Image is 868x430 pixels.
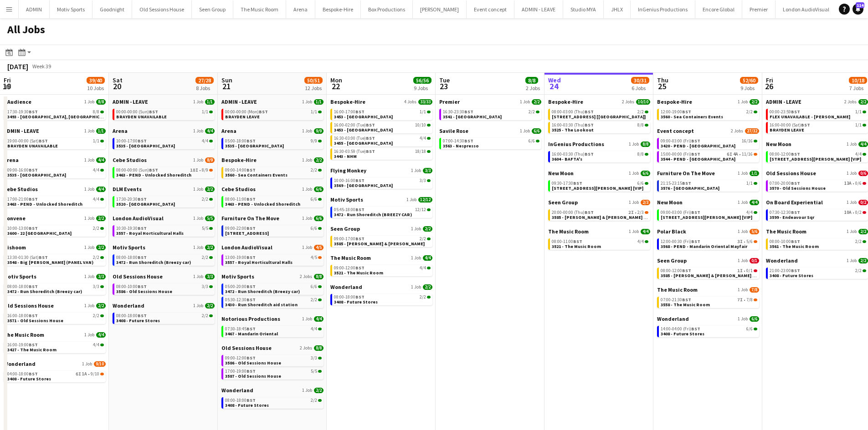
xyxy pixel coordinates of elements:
span: 3396 - PEND - 9 Clifford St [VIP] [770,156,861,162]
span: 00:00-00:00 (Sun) [116,110,158,114]
span: 08:00-00:00 (Sun) [116,168,158,172]
a: 17:00-21:00BST4/43463 - PEND - Unlocked Shoreditch [7,196,104,207]
span: 3463 - PEND - Unlocked Shoreditch [116,172,191,178]
span: 1/1 [96,128,106,134]
span: 4/4 [96,157,106,163]
span: 8/9 [202,168,208,172]
a: 16:00-03:30 (Thu)BST8/83525 - The Lookout [552,122,648,132]
span: 2/2 [858,99,868,105]
span: 3525 - The Lookout [552,127,594,133]
a: 16:30-03:00 (Tue)BST4/43455 - [GEOGRAPHIC_DATA] [334,135,431,146]
span: 09:00-16:00 [7,168,38,172]
span: Premier [439,98,460,105]
span: 8/8 [637,123,644,127]
span: 1 Job [193,157,203,163]
span: Bespoke-Hire [657,98,692,105]
span: 1 Job [302,128,312,134]
button: Premier [742,0,776,18]
a: 07:00-14:30BST6/63563 - Nespresso [443,138,539,148]
span: ADMIN - LEAVE [4,127,39,134]
a: Savile Rose1 Job6/6 [439,127,541,134]
span: BST [149,167,158,173]
span: 4/4 [93,168,99,172]
div: Motiv Sports1 Job12/1205:45-18:00BST12/123472 - Run Shoreditch (BREEZY CAR) [330,196,432,225]
span: 3535 - Shoreditch Park [116,143,175,149]
span: 3606 - PEND - 2 Temple Place [Luton] [552,114,646,120]
a: Event concept2 Jobs27/32 [657,127,759,134]
span: 16:00-02:00 (Tue) [334,123,375,127]
span: Furniture On The Move [657,170,715,177]
button: Box Productions [361,0,413,18]
a: Arena1 Job9/9 [221,127,324,134]
a: New Moon1 Job4/4 [766,141,868,147]
span: 8/9 [205,157,215,163]
a: 16:00-02:00 (Tue)BST10/103453 - [GEOGRAPHIC_DATA] [334,122,431,132]
span: 6I [727,152,732,157]
button: JHLX [604,0,631,18]
span: 1/1 [746,181,753,186]
span: 2/2 [311,168,317,172]
span: 27/32 [745,128,759,134]
span: 3544 - PEND - Somerset House [661,156,735,162]
span: 0/6 [855,181,862,186]
span: 3/3 [423,168,432,173]
span: 2/2 [637,110,644,114]
button: Arena [286,0,315,18]
a: 1 Audience1 Job8/8 [4,98,106,105]
span: 1 Job [629,171,639,176]
span: 4/4 [420,136,426,141]
span: BST [691,151,700,157]
span: BST [585,122,594,128]
span: BST [29,167,38,173]
span: 1/1 [314,99,324,105]
span: 16:00-17:00 [334,110,365,114]
span: 1/1 [750,171,759,176]
span: BST [682,109,691,115]
span: 2/2 [205,187,215,192]
span: 1 Job [84,128,94,134]
span: Arena [221,127,236,134]
a: Cebe Studios1 Job4/4 [4,186,106,192]
span: 3453 - Old Royal Naval College [334,127,393,133]
div: ADMIN - LEAVE2 Jobs2/200:00-23:59BST1/1FLEX UNAVAILABLE - [PERSON_NAME]16:00-00:00 (Sat)BST1/1BRA... [766,98,868,141]
span: 6/6 [314,187,324,192]
span: 15:00-00:00 (Fri) [661,152,700,157]
span: 3/3 [420,178,426,183]
a: Arena1 Job4/4 [113,127,215,134]
span: Bespoke-Hire [548,98,583,105]
button: Studio MYA [563,0,604,18]
span: BST [464,109,473,115]
span: 08:00-03:00 (Thu) [552,110,594,114]
span: 3535 - Shoreditch Park [225,143,284,149]
a: 19:00-00:00 (Sat)BST1/1BRAYDEN UNAVAILABLE [7,138,104,148]
a: 05:00-18:00BST9/93535 - [GEOGRAPHIC_DATA] [225,138,322,148]
span: Arena [4,157,19,163]
span: 16:30-03:00 (Tue) [334,136,375,141]
a: 16:00-03:30 (Thu)BST8/83604 - BAFTA's [552,151,648,162]
span: BRAYDEN UNAVAILABLE [7,143,58,149]
span: 3576 - Highgate Studios [661,185,719,191]
span: 08:00-12:00 [770,152,800,157]
span: 09:00-14:00 [225,168,256,172]
a: 10:00-17:00BST4/43535 - [GEOGRAPHIC_DATA] [116,138,213,148]
span: 1 Job [520,99,530,105]
span: 3396 - PEND - 9 Clifford St [VIP] [552,185,643,191]
span: 3455 - Kensington Palace [334,140,393,146]
span: 10:00-17:00 [116,139,147,143]
span: 3420 - PEND - Royal Opera House [661,143,735,149]
div: Furniture On The Move1 Job1/121:15-23:15BST1/13576 - [GEOGRAPHIC_DATA] [657,170,759,199]
div: Premier1 Job2/216:30-23:30BST2/23541 - [GEOGRAPHIC_DATA] [439,98,541,127]
span: 10/10 [415,123,426,127]
span: 4/4 [96,187,106,192]
a: 00:00-00:00 (Mon)BST1/1BRAYDEN LEAVE [225,109,322,119]
span: InGenius Productions [548,141,604,147]
span: 10:00-16:00 [334,178,365,183]
span: 9/9 [311,139,317,143]
span: BST [585,151,594,157]
a: 21:15-23:15BST1/13576 - [GEOGRAPHIC_DATA] [661,180,757,191]
a: 00:00-23:59BST1/1FLEX UNAVAILABLE - [PERSON_NAME] [770,109,866,119]
span: Event concept [657,127,694,134]
a: 12:00-19:00BST2/23560 - Sea Containers Events [661,109,757,119]
span: 05:00-18:00 [225,139,256,143]
span: BST [682,180,691,186]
